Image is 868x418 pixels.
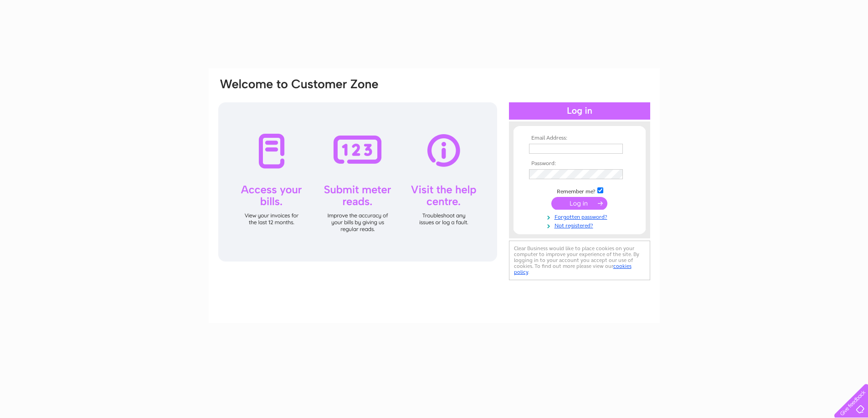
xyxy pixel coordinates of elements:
[612,171,620,178] img: npw-badge-icon-locked.svg
[514,263,632,275] a: cookies policy
[527,186,632,195] td: Remember me?
[529,212,632,221] a: Forgotten password?
[527,135,632,141] th: Email Address:
[551,197,607,210] input: Submit
[509,241,650,280] div: Clear Business would like to place cookies on your computer to improve your experience of the sit...
[529,221,632,229] a: Not registered?
[612,145,620,152] img: npw-badge-icon-locked.svg
[527,161,632,167] th: Password:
